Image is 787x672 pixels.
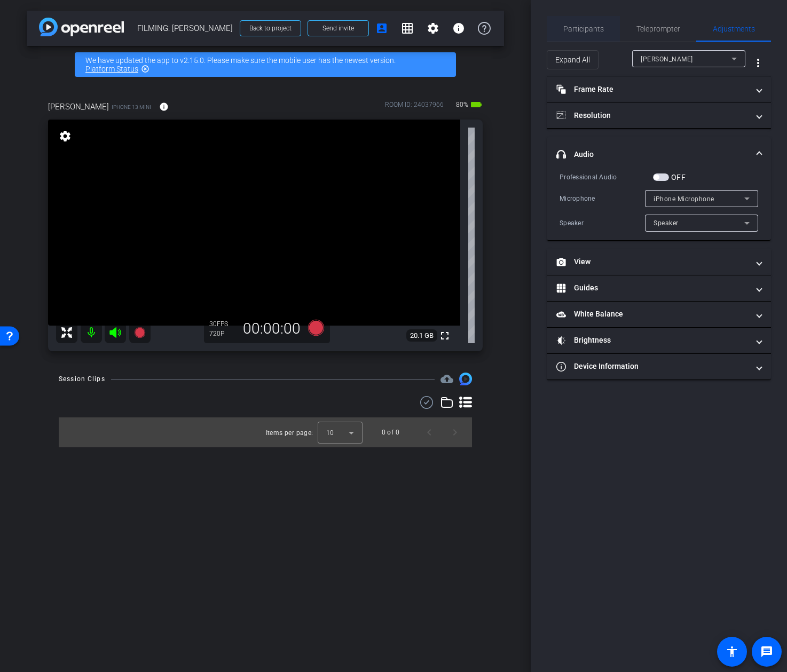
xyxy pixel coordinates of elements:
button: Next page [442,420,468,445]
mat-icon: battery_std [470,98,483,111]
mat-icon: settings [58,130,73,143]
mat-expansion-panel-header: Resolution [547,102,771,128]
mat-icon: accessibility [726,645,738,658]
div: 30 [209,320,236,328]
mat-expansion-panel-header: Brightness [547,328,771,353]
button: More Options for Adjustments Panel [745,50,771,76]
mat-expansion-panel-header: Audio [547,137,771,171]
mat-icon: more_vert [752,57,765,69]
img: Session clips [459,373,472,385]
span: Teleprompter [636,25,680,33]
div: Session Clips [59,374,105,384]
mat-icon: message [760,645,773,658]
mat-icon: cloud_upload [440,373,453,385]
div: Microphone [560,193,645,204]
div: 720P [209,329,236,338]
mat-icon: fullscreen [438,329,451,342]
span: iPhone 13 mini [112,103,151,111]
div: Speaker [560,218,645,228]
mat-icon: highlight_off [141,65,149,73]
span: Back to project [249,25,292,32]
div: Items per page: [266,428,313,438]
span: Adjustments [713,25,755,33]
mat-expansion-panel-header: Frame Rate [547,76,771,102]
img: app-logo [39,18,124,36]
label: OFF [669,172,686,183]
span: FPS [217,320,228,328]
span: 80% [454,96,470,113]
mat-icon: info [159,102,169,112]
mat-icon: grid_on [401,22,414,35]
span: Destinations for your clips [440,373,453,385]
span: FILMING: [PERSON_NAME] [137,18,233,39]
mat-panel-title: Audio [556,149,749,160]
div: We have updated the app to v2.15.0. Please make sure the mobile user has the newest version. [75,52,456,77]
a: Platform Status [85,65,138,73]
mat-expansion-panel-header: Guides [547,275,771,301]
span: [PERSON_NAME] [48,101,109,113]
span: Speaker [654,219,679,227]
mat-panel-title: Brightness [556,335,749,346]
span: 20.1 GB [406,329,437,342]
mat-panel-title: Resolution [556,110,749,121]
div: ROOM ID: 24037966 [385,100,444,115]
mat-panel-title: White Balance [556,309,749,320]
span: [PERSON_NAME] [641,56,693,63]
div: Audio [547,171,771,240]
mat-icon: account_box [375,22,388,35]
button: Previous page [416,420,442,445]
mat-panel-title: Guides [556,282,749,294]
mat-panel-title: Device Information [556,361,749,372]
mat-expansion-panel-header: Device Information [547,354,771,380]
span: iPhone Microphone [654,195,714,203]
button: Expand All [547,50,599,69]
mat-panel-title: Frame Rate [556,84,749,95]
mat-expansion-panel-header: White Balance [547,302,771,327]
mat-expansion-panel-header: View [547,249,771,275]
div: 00:00:00 [236,320,308,338]
div: 0 of 0 [382,427,399,438]
mat-icon: info [452,22,465,35]
div: Professional Audio [560,172,653,183]
span: Participants [563,25,604,33]
button: Send invite [308,20,369,36]
span: Send invite [322,24,354,33]
button: Back to project [240,20,301,36]
mat-panel-title: View [556,256,749,267]
span: Expand All [555,50,590,70]
mat-icon: settings [427,22,439,35]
